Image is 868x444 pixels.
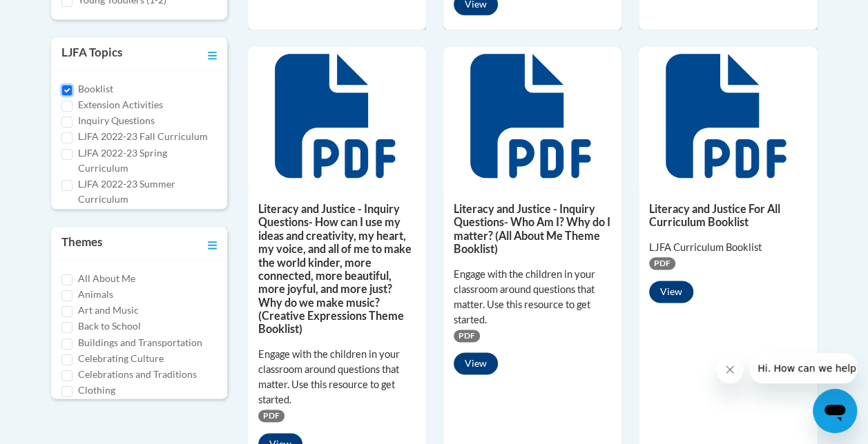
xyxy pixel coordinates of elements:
label: Animals [78,287,113,302]
h3: Themes [61,234,102,253]
div: Engage with the children in your classroom around questions that matter. Use this resource to get... [454,267,611,327]
iframe: Close message [716,356,744,383]
label: LJFA 2022-23 Fall Curriculum [78,129,208,144]
button: View [454,352,498,374]
span: PDF [454,330,480,342]
h5: Literacy and Justice - Inquiry Questions- Who Am I? Why do I matter? (All About Me Theme Booklist) [454,202,611,255]
label: Celebrations and Traditions [78,367,197,382]
label: Celebrating Culture [78,351,164,366]
label: LJFA 2022-23 Summer Curriculum [78,176,217,207]
label: Inquiry Questions [78,113,155,128]
a: Toggle collapse [208,234,217,253]
a: Toggle collapse [208,44,217,63]
span: PDF [649,257,675,270]
h3: LJFA Topics [61,44,122,63]
label: All About Me [78,271,135,286]
label: Booklist [78,81,113,97]
span: Hi. How can we help? [8,10,112,21]
div: LJFA Curriculum Booklist [649,240,807,255]
iframe: Message from company [749,353,857,383]
label: Art and Music [78,303,139,318]
label: LJFA 2022-23 Spring Curriculum [78,145,217,176]
label: Back to School [78,319,141,334]
iframe: Button to launch messaging window [813,389,857,433]
label: Clothing [78,383,115,398]
button: View [649,281,693,303]
label: LJFA 2022-23 Winter Curriculum [78,208,217,238]
h5: Literacy and Justice For All Curriculum Booklist [649,202,807,229]
label: Buildings and Transportation [78,335,202,350]
div: Engage with the children in your classroom around questions that matter. Use this resource to get... [258,347,416,407]
h5: Literacy and Justice - Inquiry Questions- How can I use my ideas and creativity, my heart, my voi... [258,202,416,336]
span: PDF [258,410,284,422]
label: Extension Activities [78,97,163,112]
